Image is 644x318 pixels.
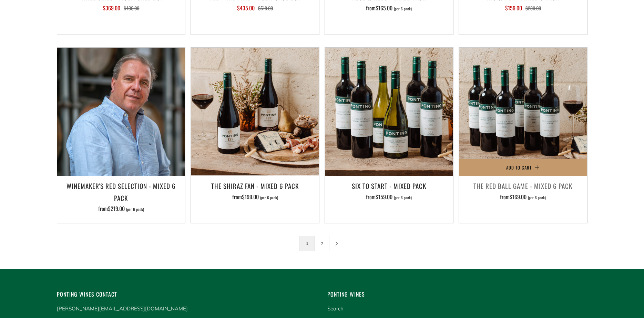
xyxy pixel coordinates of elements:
a: Six To Start - Mixed Pack from$159.00 (per 6 pack) [325,180,453,214]
a: The Red Ball Game - Mixed 6 Pack from$169.00 (per 6 pack) [459,180,587,214]
span: $165.00 [376,4,392,12]
span: $199.00 [242,193,259,201]
span: from [500,193,546,201]
span: (per 6 pack) [394,7,412,11]
h3: The Red Ball Game - Mixed 6 Pack [462,180,584,192]
h3: Six To Start - Mixed Pack [328,180,450,192]
h4: Ponting Wines [327,290,587,299]
span: $518.00 [258,4,273,12]
span: $230.00 [525,4,541,12]
span: (per 6 pack) [528,196,546,200]
span: 1 [299,236,315,251]
span: from [98,204,144,213]
h3: The Shiraz Fan - Mixed 6 Pack [194,180,316,192]
h4: Ponting Wines Contact [57,290,317,299]
span: $219.00 [108,204,125,213]
span: from [366,4,412,12]
span: Add to Cart [506,164,532,171]
button: Add to Cart [459,159,587,176]
span: $159.00 [376,193,392,201]
span: $436.00 [124,4,139,12]
a: [PERSON_NAME][EMAIL_ADDRESS][DOMAIN_NAME] [57,305,188,312]
span: from [366,193,412,201]
h3: Winemaker's Red Selection - Mixed 6 Pack [61,180,182,203]
span: $435.00 [237,4,255,12]
span: (per 6 pack) [126,208,144,211]
span: (per 6 pack) [394,196,412,200]
a: Search [327,305,344,312]
span: from [232,193,278,201]
span: $159.00 [505,4,522,12]
a: The Shiraz Fan - Mixed 6 Pack from$199.00 (per 6 pack) [191,180,319,214]
a: 2 [315,236,329,251]
a: Winemaker's Red Selection - Mixed 6 Pack from$219.00 (per 6 pack) [57,180,185,214]
span: $369.00 [103,4,120,12]
span: (per 6 pack) [260,196,278,200]
span: $169.00 [510,193,527,201]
